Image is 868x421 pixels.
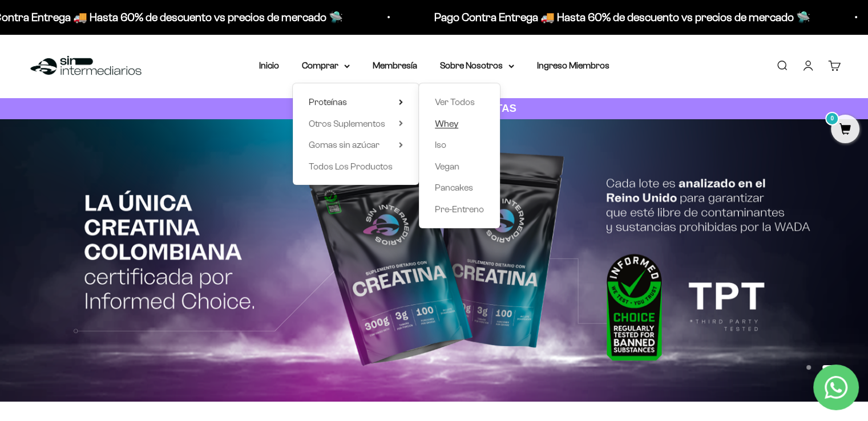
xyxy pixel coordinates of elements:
[435,140,446,149] span: Iso
[831,124,859,136] a: 0
[309,97,347,107] span: Proteínas
[435,97,475,107] span: Ver Todos
[435,116,484,131] a: Whey
[435,159,484,174] a: Vegan
[309,116,403,131] summary: Otros Suplementos
[440,58,514,73] summary: Sobre Nosotros
[435,202,484,217] a: Pre-Entreno
[825,112,839,126] mark: 0
[435,161,459,171] span: Vegan
[309,159,403,174] a: Todos Los Productos
[309,119,385,128] span: Otros Suplementos
[435,137,484,152] a: Iso
[302,58,350,73] summary: Comprar
[259,60,279,70] a: Inicio
[309,161,393,171] span: Todos Los Productos
[537,60,609,70] a: Ingreso Miembros
[309,140,380,149] span: Gomas sin azúcar
[274,8,650,26] p: Pago Contra Entrega 🚚 Hasta 60% de descuento vs precios de mercado 🛸
[435,95,484,110] a: Ver Todos
[373,60,417,70] a: Membresía
[435,119,458,128] span: Whey
[309,95,403,110] summary: Proteínas
[309,137,403,152] summary: Gomas sin azúcar
[435,180,484,195] a: Pancakes
[435,183,473,192] span: Pancakes
[435,204,484,214] span: Pre-Entreno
